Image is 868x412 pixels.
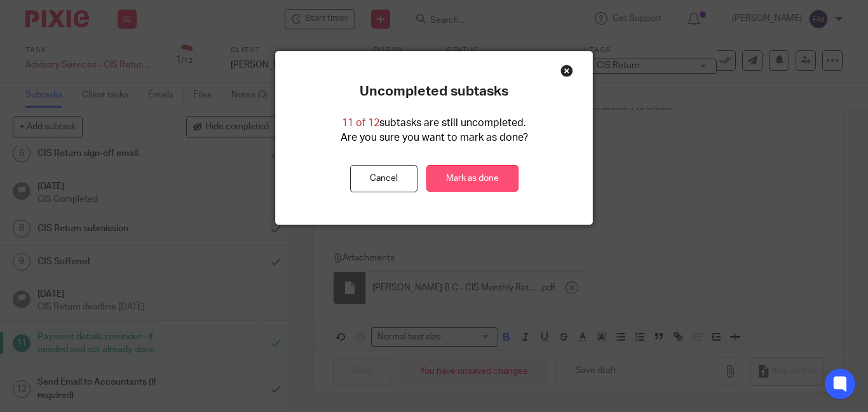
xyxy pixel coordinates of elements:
p: Uncompleted subtasks [360,83,508,100]
button: Cancel [350,165,417,192]
div: Close this dialog window [560,64,573,77]
p: subtasks are still uncompleted. [342,116,526,131]
span: 11 of 12 [342,118,379,128]
a: Mark as done [426,165,519,192]
p: Are you sure you want to mark as done? [341,131,528,145]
